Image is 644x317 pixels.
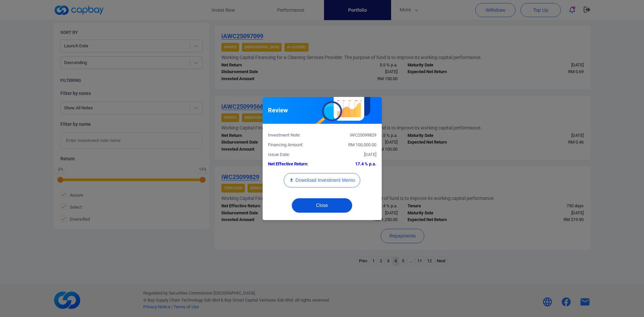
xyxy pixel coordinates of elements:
h5: Review [268,106,288,114]
div: 17.4 % p.a. [322,161,381,168]
span: RM 100,000.00 [348,142,376,147]
div: Net Effective Return: [263,161,322,168]
div: Financing Amount: [263,142,322,149]
div: Issue Date: [263,151,322,158]
button: Close [292,198,352,213]
div: Investment Note: [263,132,322,139]
div: [DATE] [322,151,381,158]
div: iWC25099829 [322,132,381,139]
button: Download Investment Memo [284,173,360,188]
